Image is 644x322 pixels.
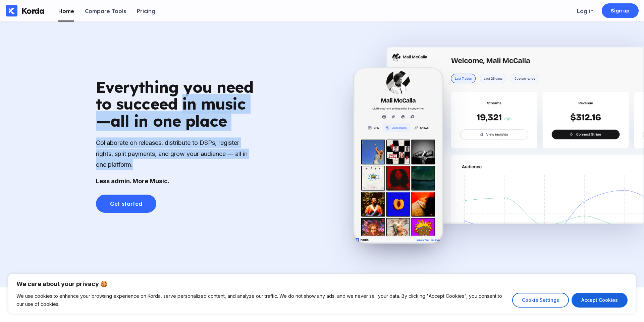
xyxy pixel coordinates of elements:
[602,3,639,18] a: Sign up
[85,8,126,14] div: Compare Tools
[96,195,156,213] button: Get started
[611,7,630,14] div: Sign up
[137,8,155,14] div: Pricing
[16,280,628,288] p: We care about your privacy 🍪
[96,137,257,170] div: Collaborate on releases, distribute to DSPs, register rights, split payments, and grow your audie...
[110,200,142,207] div: Get started
[96,176,257,187] div: Less admin. More Music.
[572,293,628,308] button: Accept Cookies
[96,187,257,213] a: Get started
[96,79,257,130] div: Everything you need to succeed in music—all in one place
[577,8,594,14] div: Log in
[21,6,44,16] div: Korda
[58,8,74,14] div: Home
[512,293,569,308] button: Cookie Settings
[16,292,507,308] p: We use cookies to enhance your browsing experience on Korda, serve personalized content, and anal...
